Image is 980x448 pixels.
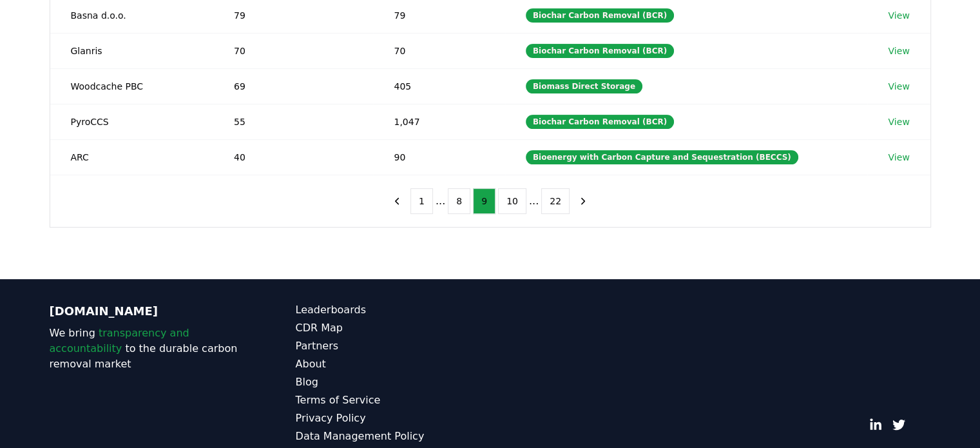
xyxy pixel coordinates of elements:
[448,188,470,214] button: 8
[888,44,909,57] a: View
[888,80,909,93] a: View
[296,302,490,318] a: Leaderboards
[373,139,504,175] td: 90
[296,411,490,426] a: Privacy Policy
[50,33,214,68] td: Glanris
[888,115,909,128] a: View
[386,188,408,214] button: previous page
[373,33,504,68] td: 70
[526,79,642,93] div: Biomass Direct Storage
[50,68,214,104] td: Woodcache PBC
[213,104,373,139] td: 55
[296,429,490,444] a: Data Management Policy
[213,33,373,68] td: 70
[541,188,570,214] button: 22
[296,338,490,354] a: Partners
[50,302,244,320] p: [DOMAIN_NAME]
[888,9,909,22] a: View
[213,68,373,104] td: 69
[526,44,674,58] div: Biochar Carbon Removal (BCR)
[373,68,504,104] td: 405
[296,375,490,390] a: Blog
[213,139,373,175] td: 40
[296,393,490,408] a: Terms of Service
[888,151,909,164] a: View
[526,115,674,129] div: Biochar Carbon Removal (BCR)
[50,327,189,355] span: transparency and accountability
[50,326,244,372] p: We bring to the durable carbon removal market
[410,188,433,214] button: 1
[296,356,490,372] a: About
[526,8,674,23] div: Biochar Carbon Removal (BCR)
[50,139,214,175] td: ARC
[572,188,594,214] button: next page
[436,193,445,209] li: ...
[296,320,490,336] a: CDR Map
[498,188,526,214] button: 10
[526,150,798,164] div: Bioenergy with Carbon Capture and Sequestration (BECCS)
[892,418,905,431] a: Twitter
[869,418,882,431] a: LinkedIn
[473,188,495,214] button: 9
[50,104,214,139] td: PyroCCS
[373,104,504,139] td: 1,047
[529,193,539,209] li: ...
